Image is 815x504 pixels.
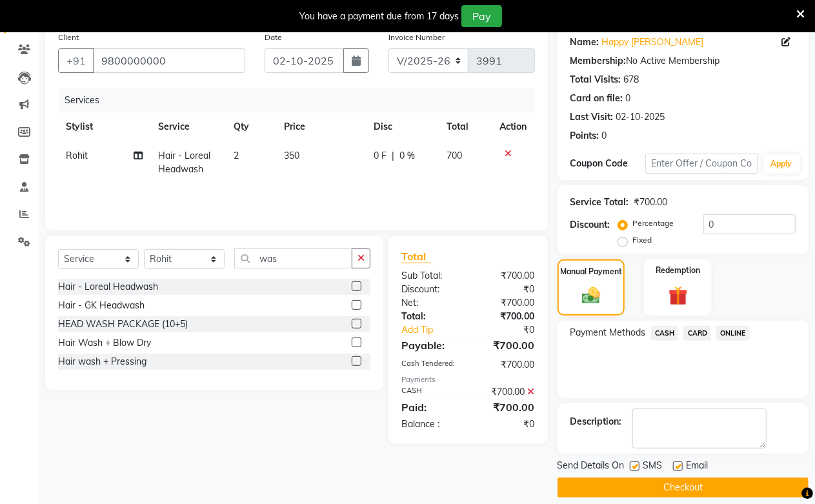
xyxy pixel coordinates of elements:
[58,48,94,73] button: +91
[150,112,226,141] th: Service
[651,326,679,341] span: CASH
[401,374,535,385] div: Payments
[58,355,146,368] div: Hair wash + Pressing
[645,154,758,174] input: Enter Offer / Coupon Code
[602,35,704,49] a: Happy [PERSON_NAME]
[58,318,188,331] div: HEAD WASH PACKAGE (10+5)
[158,150,210,175] span: Hair - Loreal Headwash
[663,284,694,308] img: _gift.svg
[687,459,709,475] span: Email
[570,129,599,143] div: Points:
[265,32,282,43] label: Date
[616,110,665,124] div: 02-10-2025
[624,73,639,86] div: 678
[570,415,622,428] div: Description:
[633,234,652,246] label: Fixed
[570,218,610,232] div: Discount:
[481,323,545,337] div: ₹0
[284,150,299,161] span: 350
[468,310,544,323] div: ₹700.00
[633,217,674,229] label: Percentage
[468,418,544,431] div: ₹0
[461,5,502,27] button: Pay
[226,112,276,141] th: Qty
[388,32,445,43] label: Invoice Number
[560,266,622,277] label: Manual Payment
[716,326,750,341] span: ONLINE
[392,296,468,310] div: Net:
[656,265,700,276] label: Redemption
[683,326,711,341] span: CARD
[468,338,544,353] div: ₹700.00
[66,150,88,161] span: Rohit
[58,112,150,141] th: Stylist
[234,248,352,268] input: Search or Scan
[374,149,387,163] span: 0 F
[58,32,79,43] label: Client
[234,150,239,161] span: 2
[58,280,158,294] div: Hair - Loreal Headwash
[468,385,544,399] div: ₹700.00
[570,326,646,339] span: Payment Methods
[468,269,544,283] div: ₹700.00
[626,92,631,105] div: 0
[570,196,629,209] div: Service Total:
[366,112,439,141] th: Disc
[439,112,492,141] th: Total
[468,283,544,296] div: ₹0
[643,459,663,475] span: SMS
[570,35,599,49] div: Name:
[570,157,645,170] div: Coupon Code
[558,459,625,475] span: Send Details On
[634,196,668,209] div: ₹700.00
[392,310,468,323] div: Total:
[401,250,431,263] span: Total
[392,385,468,399] div: CASH
[570,54,796,68] div: No Active Membership
[392,418,468,431] div: Balance :
[299,10,459,23] div: You have a payment due from 17 days
[392,149,394,163] span: |
[602,129,607,143] div: 0
[468,358,544,372] div: ₹700.00
[570,73,621,86] div: Total Visits:
[392,358,468,372] div: Cash Tendered:
[468,399,544,415] div: ₹700.00
[558,478,809,498] button: Checkout
[447,150,462,161] span: 700
[276,112,366,141] th: Price
[392,338,468,353] div: Payable:
[58,336,151,350] div: Hair Wash + Blow Dry
[570,110,614,124] div: Last Visit:
[570,54,627,68] div: Membership:
[59,88,545,112] div: Services
[763,154,800,174] button: Apply
[58,299,145,312] div: Hair - GK Headwash
[392,323,481,337] a: Add Tip
[399,149,415,163] span: 0 %
[570,92,623,105] div: Card on file:
[492,112,535,141] th: Action
[392,399,468,415] div: Paid:
[576,285,606,306] img: _cash.svg
[392,269,468,283] div: Sub Total:
[392,283,468,296] div: Discount:
[93,48,245,73] input: Search by Name/Mobile/Email/Code
[468,296,544,310] div: ₹700.00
